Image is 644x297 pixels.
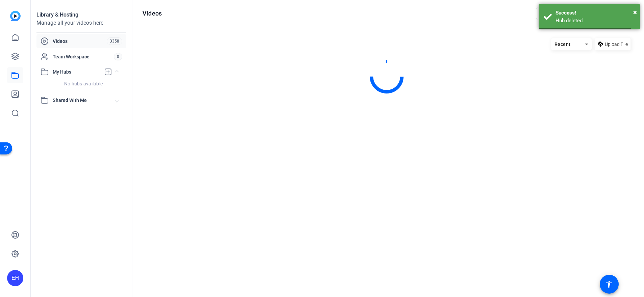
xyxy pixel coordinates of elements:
div: My Hubs [36,79,126,93]
div: EH [7,270,23,286]
span: 3358 [107,37,122,45]
div: Library & Hosting [36,11,126,19]
span: Shared With Me [53,97,115,104]
h1: Videos [143,9,162,18]
div: Manage all your videos here [36,19,126,27]
span: × [633,8,637,16]
div: Hub deleted [556,17,635,25]
div: Success! [556,9,635,17]
span: My Hubs [53,69,101,76]
mat-icon: accessibility [605,280,613,288]
mat-expansion-panel-header: Shared With Me [36,93,126,107]
span: Recent [555,42,571,47]
span: Upload File [605,41,628,48]
span: Videos [53,38,107,45]
span: Team Workspace [53,53,114,60]
mat-expansion-panel-header: My Hubs [36,65,126,79]
button: Upload File [595,38,630,50]
div: No hubs available [41,80,126,87]
span: 0 [114,53,122,60]
img: blue-gradient.svg [10,11,21,21]
button: Close [633,7,637,17]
